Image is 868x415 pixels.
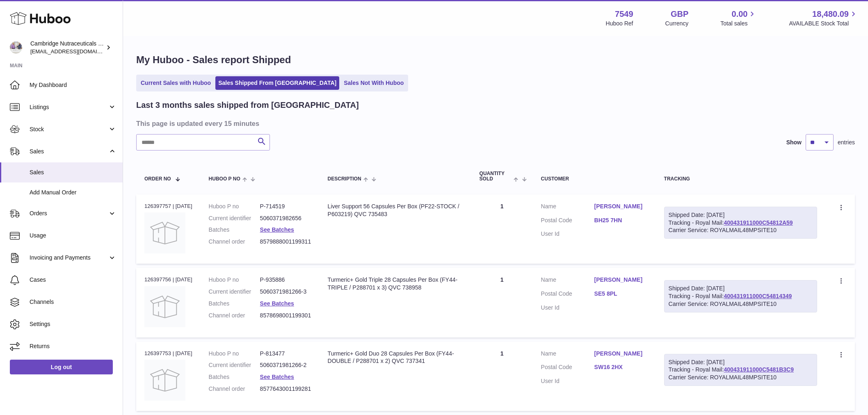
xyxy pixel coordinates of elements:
[10,41,22,54] img: qvc@camnutra.com
[136,53,855,66] h1: My Huboo - Sales report Shipped
[144,350,192,357] div: 126397753 | [DATE]
[30,232,116,239] span: Usage
[30,189,116,196] span: Add Manual Order
[720,20,757,27] span: Total sales
[594,363,648,371] a: SW16 2HX
[541,203,594,212] dt: Name
[606,20,633,27] div: Huboo Ref
[209,288,260,296] dt: Current identifier
[260,203,311,210] dd: P-714519
[260,350,311,358] dd: P-813477
[209,361,260,369] dt: Current identifier
[260,385,311,393] dd: 8577643001199281
[669,226,813,234] div: Carrier Service: ROYALMAIL48MPSITE10
[30,276,116,284] span: Cases
[144,203,192,210] div: 126397757 | [DATE]
[669,211,813,219] div: Shipped Date: [DATE]
[541,217,594,226] dt: Postal Code
[471,268,533,337] td: 1
[541,290,594,300] dt: Postal Code
[541,176,648,182] div: Customer
[669,374,813,381] div: Carrier Service: ROYALMAIL48MPSITE10
[480,171,512,182] span: Quantity Sold
[30,210,108,217] span: Orders
[720,9,757,27] a: 0.00 Total sales
[594,350,648,358] a: [PERSON_NAME]
[260,300,294,307] a: See Batches
[328,350,463,365] div: Turmeric+ Gold Duo 28 Capsules Per Box (FY44-DOUBLE / P288701 x 2) QVC 737341
[260,312,311,319] dd: 8578698001199301
[541,276,594,286] dt: Name
[786,139,802,146] label: Show
[594,290,648,298] a: SE5 8PL
[328,176,361,182] span: Description
[144,176,171,182] span: Order No
[209,312,260,319] dt: Channel order
[615,9,633,20] strong: 7549
[209,276,260,284] dt: Huboo P no
[594,276,648,284] a: [PERSON_NAME]
[209,176,240,182] span: Huboo P no
[664,207,817,239] div: Tracking - Royal Mail:
[594,203,648,210] a: [PERSON_NAME]
[812,9,849,20] span: 18,480.09
[732,9,748,20] span: 0.00
[541,350,594,360] dt: Name
[10,360,113,374] a: Log out
[471,342,533,411] td: 1
[30,40,104,55] div: Cambridge Nutraceuticals Ltd
[541,230,594,238] dt: User Id
[138,76,214,90] a: Current Sales with Huboo
[209,238,260,246] dt: Channel order
[209,300,260,308] dt: Batches
[541,363,594,373] dt: Postal Code
[144,276,192,283] div: 126397756 | [DATE]
[260,288,311,296] dd: 5060371981266-3
[789,9,858,27] a: 18,480.09 AVAILABLE Stock Total
[669,358,813,366] div: Shipped Date: [DATE]
[838,139,855,146] span: entries
[664,280,817,312] div: Tracking - Royal Mail:
[671,9,688,20] strong: GBP
[724,219,793,226] a: 400431911000C54812A59
[328,203,463,218] div: Liver Support 56 Capsules Per Box (PF22-STOCK / P603219) QVC 735483
[669,300,813,308] div: Carrier Service: ROYALMAIL48MPSITE10
[541,304,594,312] dt: User Id
[30,254,108,262] span: Invoicing and Payments
[30,342,116,350] span: Returns
[669,285,813,292] div: Shipped Date: [DATE]
[30,125,108,133] span: Stock
[215,76,339,90] a: Sales Shipped From [GEOGRAPHIC_DATA]
[136,100,359,111] h2: Last 3 months sales shipped from [GEOGRAPHIC_DATA]
[30,103,108,111] span: Listings
[144,212,185,253] img: no-photo.jpg
[664,176,817,182] div: Tracking
[136,119,853,128] h3: This page is updated every 15 minutes
[209,385,260,393] dt: Channel order
[30,148,108,155] span: Sales
[260,214,311,222] dd: 5060371982656
[144,286,185,327] img: no-photo.jpg
[30,169,116,176] span: Sales
[209,214,260,222] dt: Current identifier
[209,226,260,234] dt: Batches
[664,354,817,386] div: Tracking - Royal Mail:
[541,377,594,385] dt: User Id
[209,350,260,358] dt: Huboo P no
[209,203,260,210] dt: Huboo P no
[594,217,648,224] a: BH25 7HN
[144,360,185,401] img: no-photo.jpg
[209,373,260,381] dt: Batches
[260,226,294,233] a: See Batches
[328,276,463,292] div: Turmeric+ Gold Triple 28 Capsules Per Box (FY44-TRIPLE / P288701 x 3) QVC 738958
[30,81,116,89] span: My Dashboard
[789,20,858,27] span: AVAILABLE Stock Total
[724,293,792,299] a: 400431911000C54814349
[260,374,294,380] a: See Batches
[341,76,407,90] a: Sales Not With Huboo
[30,320,116,328] span: Settings
[665,20,689,27] div: Currency
[724,366,793,373] a: 400431911000C5481B3C9
[260,238,311,246] dd: 8579888001199311
[471,194,533,264] td: 1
